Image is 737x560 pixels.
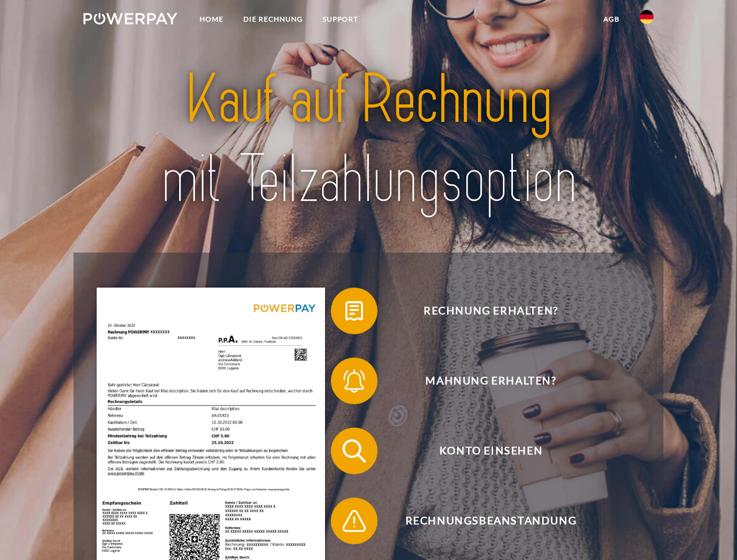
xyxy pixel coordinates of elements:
button: Rechnungsbeanstandung [331,498,634,544]
img: qb_bill.svg [340,296,369,325]
button: Mahnung erhalten? [331,358,634,404]
a: SUPPORT [313,9,368,30]
a: DIE RECHNUNG [233,9,313,30]
img: qb_warning.svg [340,506,369,535]
span: Rechnung erhalten? [348,288,634,334]
span: Mahnung erhalten? [348,358,634,404]
img: title-powerpay_de.svg [111,56,626,223]
img: qb_bell.svg [340,366,369,395]
a: agb [593,9,630,30]
img: qb_search.svg [340,436,369,466]
button: Rechnung erhalten? [331,288,634,334]
button: Konto einsehen [331,428,634,474]
a: Home [190,9,233,30]
img: de [640,10,654,24]
img: logo-powerpay-white.svg [83,13,177,24]
span: Rechnungsbeanstandung [348,498,634,544]
span: Konto einsehen [348,428,634,474]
